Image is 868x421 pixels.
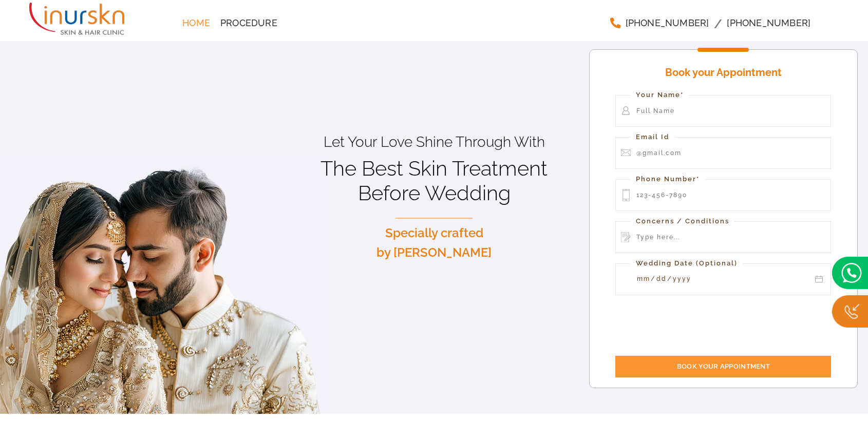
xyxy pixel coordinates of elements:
a: Procedure [215,13,282,33]
label: Phone Number* [631,174,705,185]
input: Type here... [615,221,831,253]
iframe: reCAPTCHA [615,305,771,346]
label: Concerns / Conditions [631,216,734,227]
span: Home [182,18,210,28]
form: Contact form [589,49,858,388]
p: Let Your Love Shine Through With [297,133,571,151]
h4: Book your Appointment [615,63,831,85]
span: [PHONE_NUMBER] [626,18,709,28]
span: [PHONE_NUMBER] [727,18,810,28]
a: [PHONE_NUMBER] [722,13,816,33]
input: 123-456-7890 [615,179,831,211]
input: Full Name [615,95,831,127]
input: @gmail.com [615,137,831,169]
label: Wedding Date (Optional) [631,258,743,269]
h1: The Best Skin Treatment Before Wedding [297,156,571,205]
span: Procedure [220,18,277,28]
input: Book your Appointment [615,356,831,377]
img: Callc.png [832,295,868,328]
label: Email Id [631,132,674,143]
a: [PHONE_NUMBER] [605,13,714,33]
a: Home [177,13,215,33]
label: Your Name* [631,90,689,101]
img: bridal.png [832,257,868,289]
p: Specially crafted by [PERSON_NAME] [297,223,571,263]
